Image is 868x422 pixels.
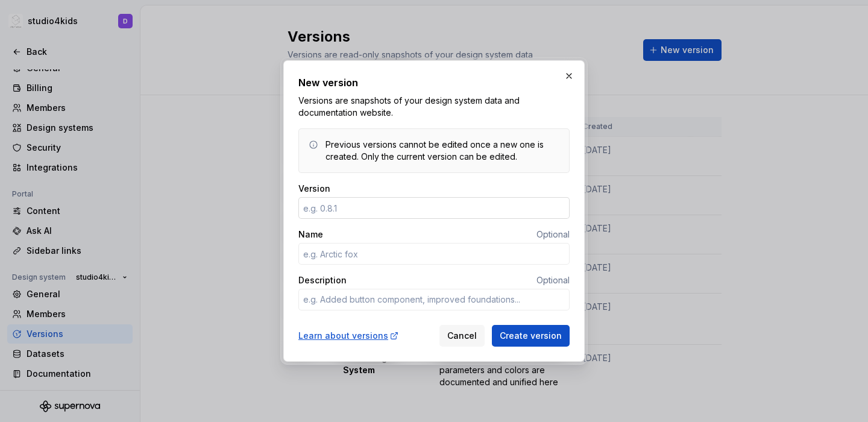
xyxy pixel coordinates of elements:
label: Name [298,228,323,241]
span: Optional [536,275,570,285]
button: Create version [492,325,570,347]
div: Previous versions cannot be edited once a new one is created. Only the current version can be edi... [325,139,559,163]
p: Versions are snapshots of your design system data and documentation website. [298,95,570,119]
span: Cancel [447,330,477,342]
label: Description [298,274,347,286]
input: e.g. Arctic fox [298,243,570,265]
label: Version [298,183,330,195]
button: Cancel [439,325,485,347]
h2: New version [298,75,570,90]
input: e.g. 0.8.1 [298,197,570,219]
span: Create version [500,330,562,342]
span: Optional [536,229,570,239]
a: Learn about versions [298,330,399,342]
